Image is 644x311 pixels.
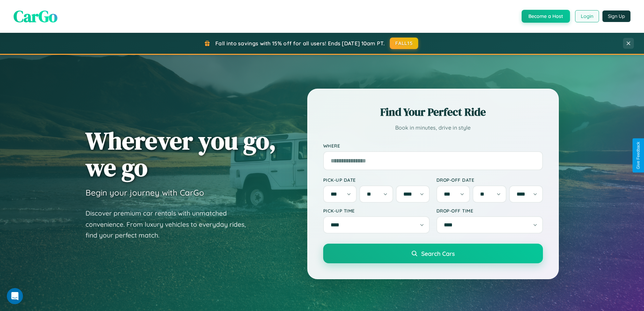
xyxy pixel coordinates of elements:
iframe: Intercom live chat [7,288,23,304]
span: CarGo [14,5,57,27]
label: Pick-up Date [323,177,430,183]
button: Become a Host [522,10,570,23]
h3: Begin your journey with CarGo [86,187,204,198]
span: Fall into savings with 15% off for all users! Ends [DATE] 10am PT. [215,40,385,47]
button: Search Cars [323,244,543,263]
label: Drop-off Date [436,177,543,183]
h1: Wherever you go, we go [86,127,276,181]
label: Drop-off Time [436,208,543,214]
span: Search Cars [421,250,455,257]
h2: Find Your Perfect Ride [323,105,543,119]
button: FALL15 [390,38,418,49]
label: Pick-up Time [323,208,430,214]
button: Sign Up [602,10,630,22]
button: Login [575,10,599,22]
div: Give Feedback [636,142,641,169]
p: Discover premium car rentals with unmatched convenience. From luxury vehicles to everyday rides, ... [86,208,255,241]
p: Book in minutes, drive in style [323,123,543,133]
label: Where [323,143,543,149]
